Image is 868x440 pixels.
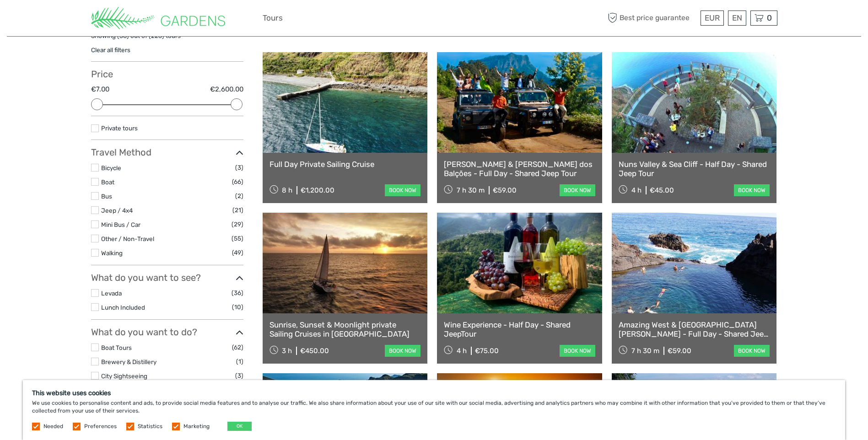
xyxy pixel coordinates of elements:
label: Marketing [183,423,210,430]
span: EUR [705,13,720,22]
a: Private tours [101,124,138,132]
h3: Travel Method [91,147,243,158]
span: (21) [232,205,243,215]
div: €450.00 [300,347,329,355]
a: Levada [101,290,122,297]
span: 4 h [457,347,467,355]
label: €7.00 [91,85,109,94]
span: (3) [235,162,243,173]
a: Clear all filters [91,46,130,54]
a: Mini Bus / Car [101,221,140,228]
a: book now [734,345,770,357]
span: 7 h 30 m [457,186,485,194]
a: book now [734,184,770,196]
a: Brewery & Distillery [101,358,156,365]
div: €75.00 [475,347,499,355]
div: €59.00 [668,347,691,355]
div: EN [728,11,746,26]
button: OK [227,422,252,431]
span: 0 [766,13,773,22]
div: We use cookies to personalise content and ads, to provide social media features and to analyse ou... [23,380,845,440]
span: 3 h [282,347,292,355]
a: Nuns Valley & Sea Cliff - Half Day - Shared Jeep Tour [619,160,770,178]
span: (62) [232,342,243,353]
span: (66) [232,177,243,187]
span: 8 h [282,186,292,194]
a: [PERSON_NAME] & [PERSON_NAME] dos Balções - Full Day - Shared Jeep Tour [444,160,595,178]
a: book now [560,345,595,357]
h3: What do you want to do? [91,327,243,338]
p: We're away right now. Please check back later! [13,16,103,23]
a: book now [560,184,595,196]
span: (55) [232,233,243,244]
h5: This website uses cookies [32,389,836,397]
a: Wine Experience - Half Day - Shared JeepTour [444,320,595,339]
div: €59.00 [493,186,517,194]
h3: What do you want to see? [91,272,243,283]
label: Preferences [84,423,117,430]
a: Other / Non-Travel [101,235,154,242]
label: €2,600.00 [210,85,243,94]
a: Amazing West & [GEOGRAPHIC_DATA][PERSON_NAME] - Full Day - Shared Jeep Tour [619,320,770,339]
a: Jeep / 4x4 [101,207,133,214]
a: book now [385,345,421,357]
a: Boat Tours [101,344,132,351]
a: Walking [101,249,123,257]
span: (3) [235,370,243,381]
span: (49) [232,247,243,258]
span: (29) [232,219,243,230]
h3: Price [91,69,243,80]
a: Bus [101,193,112,200]
a: Boat [101,178,114,186]
div: Showing ( ) out of ( ) tours [91,32,243,46]
a: Full Day Private Sailing Cruise [270,160,421,169]
span: 4 h [631,186,642,194]
div: €45.00 [650,186,674,194]
label: Needed [43,423,63,430]
a: Sunrise, Sunset & Moonlight private Sailing Cruises in [GEOGRAPHIC_DATA] [270,320,421,339]
span: (36) [232,288,243,298]
span: (10) [232,302,243,312]
span: 7 h 30 m [631,347,659,355]
a: book now [385,184,421,196]
a: City Sightseeing [101,372,147,380]
div: €1,200.00 [301,186,334,194]
span: Best price guarantee [606,11,698,26]
span: (2) [235,191,243,201]
a: Tours [263,11,283,25]
a: Bicycle [101,164,121,172]
button: Open LiveChat chat widget [105,14,116,25]
label: Statistics [138,423,162,430]
a: Lunch Included [101,304,145,311]
img: 3284-3b4dc9b0-1ebf-45c4-852c-371adb9b6da5_logo_small.png [91,7,225,29]
span: (1) [236,356,243,367]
